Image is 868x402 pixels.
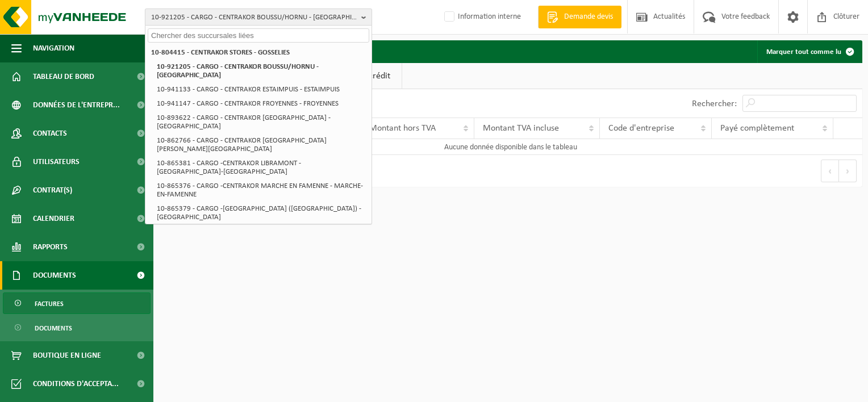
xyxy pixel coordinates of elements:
a: Factures [3,292,151,314]
span: Demande devis [561,11,616,23]
td: Aucune donnée disponible dans le tableau [159,139,862,155]
span: Contacts [33,119,67,148]
button: Previous [821,160,839,182]
span: Calendrier [33,204,74,233]
label: Rechercher: [692,99,737,108]
li: 10-893622 - CARGO - CENTRAKOR [GEOGRAPHIC_DATA] - [GEOGRAPHIC_DATA] [153,111,369,133]
span: Factures [35,293,64,315]
li: 10-865381 - CARGO -CENTRAKOR LIBRAMONT - [GEOGRAPHIC_DATA]-[GEOGRAPHIC_DATA] [153,156,369,179]
li: 10-865379 - CARGO -[GEOGRAPHIC_DATA] ([GEOGRAPHIC_DATA]) - [GEOGRAPHIC_DATA] [153,202,369,224]
span: Données de l'entrepr... [33,91,120,119]
li: 10-921205 - CARGO - CENTRAKOR BOUSSU/HORNU - [GEOGRAPHIC_DATA] [153,60,369,82]
li: 10-941133 - CARGO - CENTRAKOR ESTAIMPUIS - ESTAIMPUIS [153,82,369,97]
span: Documents [35,317,72,339]
a: Demande devis [538,6,621,28]
span: 10-921205 - CARGO - CENTRAKOR BOUSSU/HORNU - [GEOGRAPHIC_DATA] [151,9,357,26]
button: Marquer tout comme lu [757,40,861,63]
button: 10-921205 - CARGO - CENTRAKOR BOUSSU/HORNU - [GEOGRAPHIC_DATA] [145,9,372,26]
span: Tableau de bord [33,62,94,91]
a: Documents [3,317,151,338]
span: Documents [33,261,76,290]
span: Payé complètement [720,124,794,133]
li: 10-865376 - CARGO -CENTRAKOR MARCHE EN FAMENNE - MARCHE-EN-FAMENNE [153,179,369,202]
strong: 10-804415 - CENTRAKOR STORES - GOSSELIES [151,49,290,56]
span: Conditions d'accepta... [33,370,119,398]
li: 10-941147 - CARGO - CENTRAKOR FROYENNES - FROYENNES [153,97,369,111]
span: Montant hors TVA [369,124,436,133]
span: Navigation [33,34,74,62]
label: Information interne [442,9,521,26]
input: Chercher des succursales liées [148,28,369,43]
span: Utilisateurs [33,148,80,176]
button: Next [839,160,857,182]
span: Code d'entreprise [608,124,674,133]
span: Rapports [33,233,68,261]
span: Boutique en ligne [33,341,101,370]
li: 10-862766 - CARGO - CENTRAKOR [GEOGRAPHIC_DATA][PERSON_NAME][GEOGRAPHIC_DATA] [153,133,369,156]
span: Montant TVA incluse [483,124,559,133]
span: Contrat(s) [33,176,72,204]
